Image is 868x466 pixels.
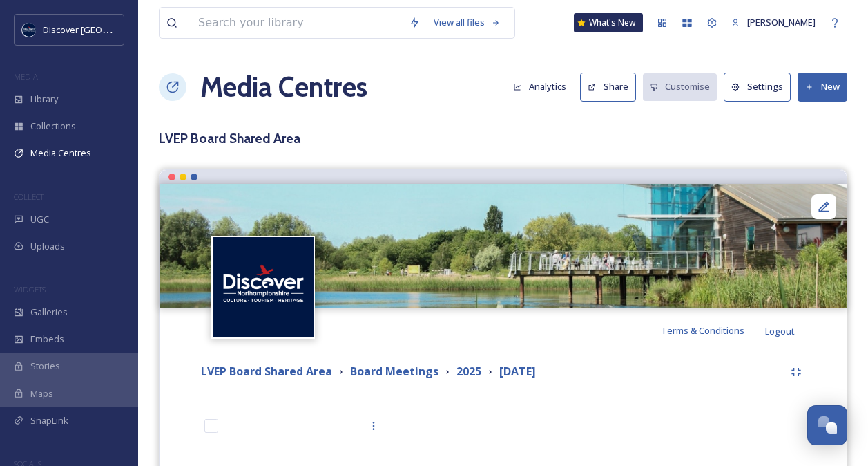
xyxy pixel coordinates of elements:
a: Settings [724,73,798,101]
span: Embeds [30,333,64,346]
span: Uploads [30,240,65,253]
span: Discover [GEOGRAPHIC_DATA] [43,23,168,36]
span: Media Centres [30,147,91,160]
button: Settings [724,73,791,101]
button: Open Chat [807,405,847,445]
span: MEDIA [14,71,38,82]
strong: Board Meetings [350,364,438,379]
span: WIDGETS [14,284,46,295]
img: Stanwick Lakes.jpg [160,184,847,308]
a: What's New [574,13,643,32]
span: [PERSON_NAME] [747,16,816,28]
span: Galleries [30,306,68,319]
img: Untitled%20design%20%282%29.png [213,237,314,337]
h3: LVEP Board Shared Area [159,129,847,149]
input: Search your library [191,8,402,38]
span: UGC [30,213,49,226]
button: New [798,73,847,101]
button: Share [580,73,636,101]
button: Analytics [506,73,573,100]
a: Customise [643,73,724,100]
a: Analytics [506,73,580,100]
strong: [DATE] [499,364,536,379]
span: COLLECT [14,192,44,202]
a: [PERSON_NAME] [724,9,822,36]
a: Terms & Conditions [661,322,765,339]
button: Customise [643,73,717,100]
img: Untitled%20design%20%282%29.png [22,23,36,37]
span: SnapLink [30,414,68,427]
span: Logout [765,325,795,337]
strong: 2025 [456,364,481,379]
span: Terms & Conditions [661,324,744,337]
span: Stories [30,360,60,373]
span: Library [30,93,58,106]
a: Media Centres [200,66,367,108]
span: Collections [30,120,76,133]
a: View all files [427,9,508,36]
span: Maps [30,387,53,400]
strong: LVEP Board Shared Area [201,364,332,379]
